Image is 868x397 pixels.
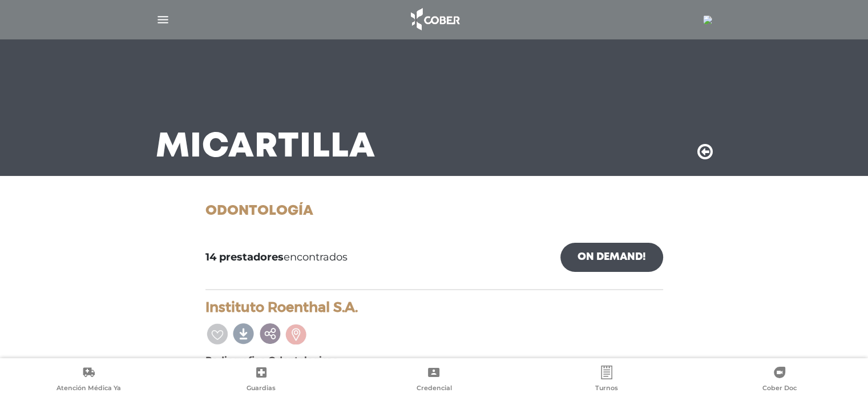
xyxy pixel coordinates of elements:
[205,355,338,366] b: Radiografias Odontologicas
[205,299,663,316] h4: Instituto Roenthal S.A.
[205,251,284,263] b: 14 prestadores
[416,384,451,394] span: Credencial
[348,366,520,395] a: Credencial
[247,384,276,394] span: Guardias
[2,366,175,395] a: Atención Médica Ya
[520,366,693,395] a: Turnos
[205,250,348,265] span: encontrados
[595,384,618,394] span: Turnos
[175,366,348,395] a: Guardias
[560,243,663,272] a: On Demand!
[762,384,797,394] span: Cober Doc
[205,203,663,220] h1: Odontología
[693,366,866,395] a: Cober Doc
[156,133,376,162] h3: Mi Cartilla
[156,13,170,27] img: Cober_menu-lines-white.svg
[405,6,465,33] img: logo_cober_home-white.png
[56,384,121,394] span: Atención Médica Ya
[703,15,712,25] img: 7294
